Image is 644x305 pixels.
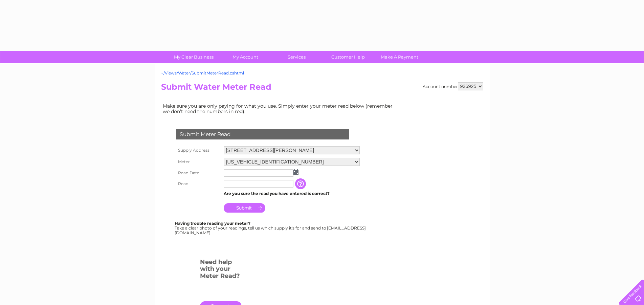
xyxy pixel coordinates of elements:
input: Submit [224,203,265,213]
a: ~/Views/Water/SubmitMeterRead.cshtml [161,70,244,75]
td: Make sure you are only paying for what you use. Simply enter your meter read below (remember we d... [161,102,398,116]
th: Read Date [175,168,222,178]
h3: Need help with your Meter Read? [200,257,242,283]
a: My Clear Business [166,51,222,63]
th: Supply Address [175,145,222,156]
a: Customer Help [320,51,376,63]
a: My Account [217,51,273,63]
th: Meter [175,156,222,168]
div: Account number [423,82,483,90]
td: Are you sure the read you have entered is correct? [222,189,361,198]
a: Services [269,51,325,63]
h2: Submit Water Meter Read [161,82,483,95]
div: Submit Meter Read [176,129,349,139]
div: Take a clear photo of your readings, tell us which supply it's for and send to [EMAIL_ADDRESS][DO... [175,221,367,235]
a: Make A Payment [372,51,427,63]
input: Information [295,178,307,189]
th: Read [175,178,222,189]
img: ... [293,169,298,175]
b: Having trouble reading your meter? [175,221,250,226]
